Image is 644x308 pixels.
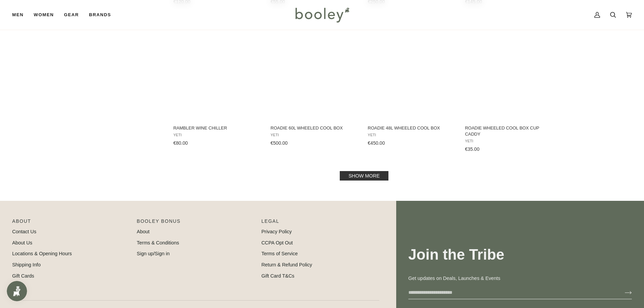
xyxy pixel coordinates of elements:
img: Yeti Roadie 48 L Charcoal - Booley Galway [367,25,456,114]
a: Privacy Policy [261,229,292,234]
div: Pagination [173,173,555,179]
h3: Join the Tribe [408,245,632,264]
img: Yeti Roadie Wheeled Cooler Cup Caddy - Booley Galway [464,25,553,114]
p: Pipeline_Footer Main [12,218,130,228]
span: €500.00 [270,140,288,146]
a: Gift Card T&Cs [261,273,294,279]
span: €80.00 [173,140,188,146]
a: Rambler Wine Chiller [172,19,262,148]
span: Rambler Wine Chiller [173,125,261,131]
a: Locations & Opening Hours [12,251,72,256]
a: Roadie 60L Wheeled Cool Box [269,19,359,148]
span: YETI [368,133,455,137]
span: Roadie 48L Wheeled Cool Box [368,125,455,131]
span: €450.00 [368,140,385,146]
a: Gift Cards [12,273,34,279]
a: Roadie 48L Wheeled Cool Box [367,19,456,148]
a: Roadie Wheeled Cool Box Cup Caddy [464,19,553,155]
a: About Us [12,240,32,245]
a: About [137,229,150,234]
a: Return & Refund Policy [261,262,312,267]
a: Sign up/Sign in [137,251,170,256]
span: Brands [89,11,111,18]
p: Get updates on Deals, Launches & Events [408,275,632,282]
span: Gear [64,11,79,18]
span: €35.00 [465,146,479,152]
img: Booley [292,5,352,25]
p: Booley Bonus [137,218,255,228]
iframe: Button to open loyalty program pop-up [7,281,27,301]
span: YETI [270,133,358,137]
a: CCPA Opt Out [261,240,293,245]
a: Terms & Conditions [137,240,179,245]
span: Women [34,11,54,18]
span: Men [12,11,24,18]
p: Pipeline_Footer Sub [261,218,379,228]
input: your-email@example.com [408,286,614,299]
a: Show more [340,171,388,181]
span: Roadie 60L Wheeled Cool Box [270,125,358,131]
button: Join [614,287,632,298]
img: Yeti Rambler Wine Chiller Big Wave Blue - Booley Galway [172,25,262,114]
a: Terms of Service [261,251,298,256]
a: Contact Us [12,229,36,234]
span: YETI [465,139,552,143]
a: Shipping Info [12,262,41,267]
span: Roadie Wheeled Cool Box Cup Caddy [465,125,552,137]
span: YETI [173,133,261,137]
